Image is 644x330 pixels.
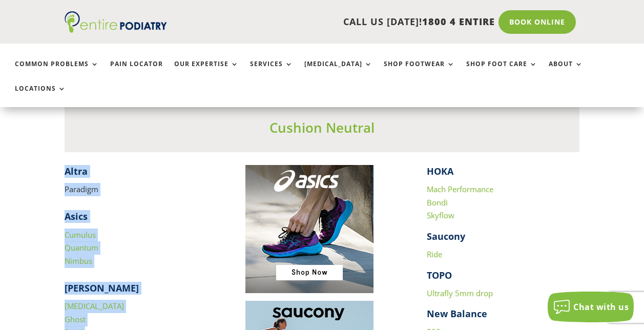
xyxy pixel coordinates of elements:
a: Bondi [427,197,448,208]
strong: Saucony [427,230,465,242]
p: Paradigm [65,183,217,196]
h3: Cushion Neutral [65,118,580,142]
a: Cumulus [65,230,96,240]
a: Shop Foot Care [466,60,537,82]
a: Skyflow [427,210,454,220]
button: Chat with us [548,292,634,322]
a: Quantum [65,242,98,253]
a: Ghost [65,314,86,324]
strong: TOPO [427,269,452,281]
a: Locations [15,85,66,107]
img: logo (1) [65,11,167,33]
a: Pain Locator [110,60,163,82]
a: Ride [427,249,442,259]
a: Nimbus [65,256,92,266]
strong: HOKA [427,165,453,177]
a: Our Expertise [174,60,239,82]
span: Chat with us [573,301,629,313]
a: Shop Footwear [384,60,455,82]
a: Ultrafly 5mm drop [427,288,493,298]
strong: New Balance [427,307,487,320]
a: About [549,60,583,82]
span: 1800 4 ENTIRE [422,15,495,28]
strong: Altra [65,165,88,177]
strong: [PERSON_NAME] [65,282,139,294]
img: Image to click to buy ASIC shoes online [245,165,373,293]
strong: Asics [65,210,88,222]
a: Book Online [498,10,576,34]
a: Services [250,60,293,82]
a: [MEDICAL_DATA] [65,301,124,311]
a: Mach Performance [427,184,493,194]
h4: ​ [65,165,217,183]
a: [MEDICAL_DATA] [304,60,372,82]
a: Common Problems [15,60,99,82]
p: CALL US [DATE]! [180,15,495,29]
a: Entire Podiatry [65,25,167,35]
